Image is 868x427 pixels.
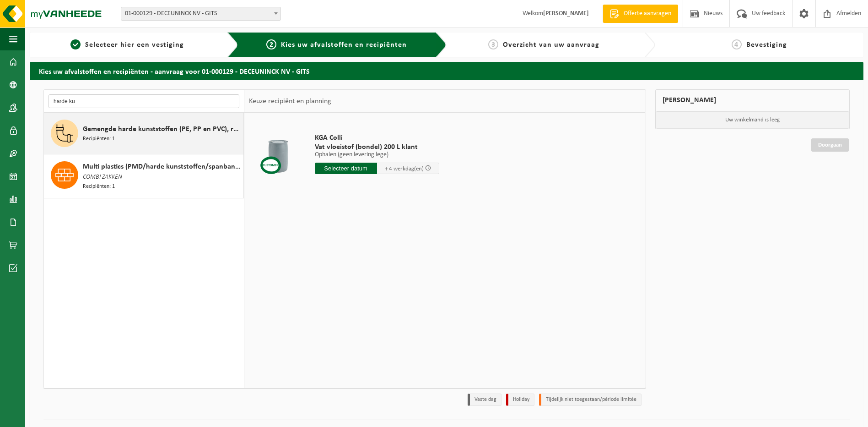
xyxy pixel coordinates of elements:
[543,10,589,17] strong: [PERSON_NAME]
[732,39,742,49] span: 4
[34,39,220,50] a: 1Selecteer hier een vestiging
[281,41,407,49] span: Kies uw afvalstoffen en recipiënten
[503,41,599,49] span: Overzicht van uw aanvraag
[83,124,241,135] span: Gemengde harde kunststoffen (PE, PP en PVC), recycleerbaar (industrieel)
[83,161,241,172] span: Multi plastics (PMD/harde kunststoffen/spanbanden/EPS/folie naturel/folie gemengd)
[656,111,850,129] p: Uw winkelmand is leeg
[315,163,377,174] input: Selecteer datum
[83,172,122,182] span: COMBI ZAKKEN
[603,5,678,23] a: Offerte aanvragen
[655,89,850,111] div: [PERSON_NAME]
[385,166,424,172] span: + 4 werkdag(en)
[30,62,863,80] h2: Kies uw afvalstoffen en recipiënten - aanvraag voor 01-000129 - DECEUNINCK NV - GITS
[49,94,239,108] input: Materiaal zoeken
[121,7,280,20] span: 01-000129 - DECEUNINCK NV - GITS
[468,394,501,406] li: Vaste dag
[266,39,276,49] span: 2
[83,135,115,143] span: Recipiënten: 1
[315,142,439,152] span: Vat vloeistof (bondel) 200 L klant
[83,182,115,191] span: Recipiënten: 1
[488,39,498,49] span: 3
[85,41,184,49] span: Selecteer hier een vestiging
[315,152,439,158] p: Ophalen (geen levering lege)
[244,90,336,113] div: Keuze recipiënt en planning
[70,39,81,49] span: 1
[44,154,244,198] button: Multi plastics (PMD/harde kunststoffen/spanbanden/EPS/folie naturel/folie gemengd) COMBI ZAKKEN R...
[621,9,674,18] span: Offerte aanvragen
[746,41,787,49] span: Bevestiging
[315,133,439,142] span: KGA Colli
[811,138,849,152] a: Doorgaan
[121,7,281,21] span: 01-000129 - DECEUNINCK NV - GITS
[539,394,642,406] li: Tijdelijk niet toegestaan/période limitée
[506,394,534,406] li: Holiday
[44,113,244,154] button: Gemengde harde kunststoffen (PE, PP en PVC), recycleerbaar (industrieel) Recipiënten: 1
